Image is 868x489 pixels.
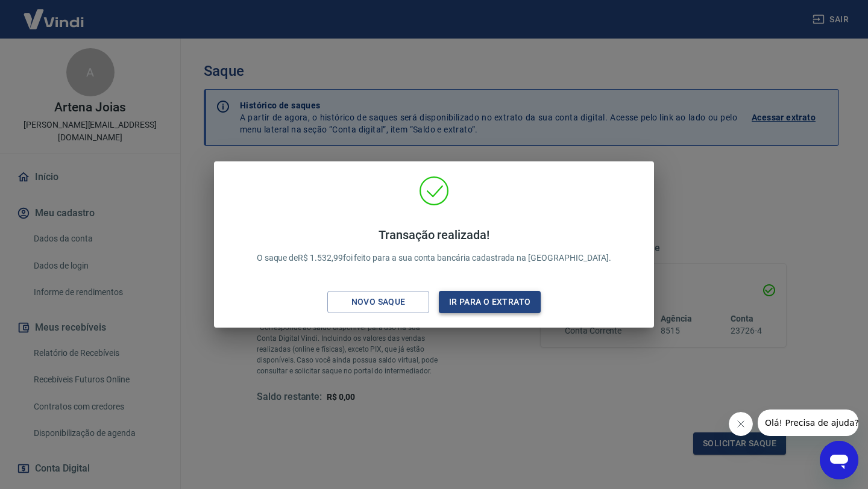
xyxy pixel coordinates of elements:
[337,294,420,310] div: Novo saque
[257,228,612,264] p: O saque de R$ 1.532,99 foi feito para a sua conta bancária cadastrada na [GEOGRAPHIC_DATA].
[758,410,858,436] iframe: Mensagem da empresa
[729,412,753,436] iframe: Fechar mensagem
[439,291,541,313] button: Ir para o extrato
[327,291,429,313] button: Novo saque
[7,8,101,18] span: Olá! Precisa de ajuda?
[820,441,858,479] iframe: Botão para abrir a janela de mensagens
[257,228,612,242] h4: Transação realizada!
